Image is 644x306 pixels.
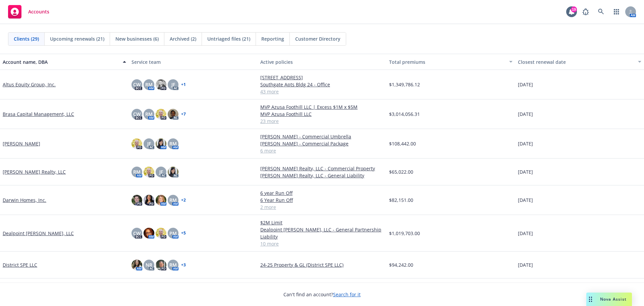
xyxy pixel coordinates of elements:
span: Customer Directory [295,35,340,42]
img: photo [144,228,154,238]
button: Active policies [258,54,386,70]
div: Total premiums [389,58,505,65]
a: 24-25 Property & GL (District SPE LLC) [260,261,384,268]
div: Account name, DBA [3,58,119,65]
a: [PERSON_NAME] [3,140,40,147]
span: New businesses (6) [115,35,159,42]
img: photo [156,109,166,120]
span: CW [133,81,141,88]
a: + 7 [181,112,186,116]
a: [PERSON_NAME] Realty, LLC [3,168,66,175]
span: [DATE] [518,168,533,175]
a: [PERSON_NAME] - Commercial Package [260,140,384,147]
span: Archived (2) [170,35,196,42]
span: $108,442.00 [389,140,416,147]
a: 6 more [260,147,384,154]
a: Search for it [333,291,361,298]
span: [DATE] [518,111,533,118]
span: [DATE] [518,196,533,204]
span: Reporting [261,35,284,42]
span: NR [146,261,152,268]
a: [PERSON_NAME] Realty, LLC - Commercial Property [260,165,384,172]
button: Nova Assist [586,293,632,306]
span: RM [169,140,177,147]
img: photo [156,260,166,270]
a: + 3 [181,263,186,267]
a: + 5 [181,231,186,235]
span: Nova Assist [600,296,627,302]
div: 19 [571,6,577,12]
span: $82,151.00 [389,196,413,204]
span: $65,022.00 [389,168,413,175]
a: [PERSON_NAME] - Commercial Umbrella [260,133,384,140]
img: photo [144,195,154,206]
span: RM [145,81,153,88]
a: Report a Bug [579,5,592,18]
a: [PERSON_NAME] Realty, LLC - General Liability [260,172,384,179]
img: photo [168,167,178,177]
a: 6 Year Run Off [260,196,384,204]
span: [DATE] [518,81,533,88]
span: Accounts [28,9,49,14]
span: [DATE] [518,261,533,268]
a: Dealpoint [PERSON_NAME], LLC [3,230,74,237]
span: [DATE] [518,140,533,147]
span: $1,019,703.00 [389,230,420,237]
span: [DATE] [518,230,533,237]
span: JF [171,81,175,88]
a: $2M Limit [260,219,384,226]
span: Upcoming renewals (21) [50,35,104,42]
button: Total premiums [386,54,515,70]
span: $3,014,056.31 [389,111,420,118]
img: photo [168,109,178,120]
a: + 2 [181,198,186,202]
span: JF [159,168,163,175]
a: Brasa Capital Management, LLC [3,111,74,118]
img: photo [131,195,142,206]
span: $1,349,786.12 [389,81,420,88]
a: + 1 [181,83,186,87]
span: PM [169,230,177,237]
span: $94,242.00 [389,261,413,268]
span: RM [145,111,153,118]
img: photo [144,167,154,177]
a: Southgate Apts Bldg 24 - Office [260,81,384,88]
a: 10 more [260,240,384,247]
div: Service team [131,58,255,65]
span: Can't find an account? [283,291,361,298]
span: RM [169,196,177,204]
button: Service team [129,54,258,70]
div: Active policies [260,58,384,65]
a: District SPE LLC [3,261,37,268]
a: Dealpoint [PERSON_NAME], LLC - General Partnership Liability [260,226,384,240]
span: Untriaged files (21) [207,35,250,42]
span: CW [133,111,141,118]
a: 6 year Run Off [260,189,384,196]
span: Clients (29) [14,35,39,42]
div: Closest renewal date [518,58,634,65]
img: photo [156,195,166,206]
a: Switch app [610,5,623,18]
a: 23 more [260,118,384,125]
span: RM [133,168,141,175]
a: MVP Azusa Foothill LLC | Excess $1M x $5M [260,103,384,111]
span: CW [133,230,141,237]
img: photo [131,260,142,270]
a: Altus Equity Group, Inc. [3,81,56,88]
a: Accounts [5,2,52,21]
img: photo [156,228,166,238]
img: photo [156,138,166,149]
span: RM [169,261,177,268]
button: Closest renewal date [515,54,644,70]
img: photo [131,138,142,149]
a: Search [594,5,608,18]
a: MVP Azusa Foothill LLC [260,111,384,118]
a: 43 more [260,88,384,95]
